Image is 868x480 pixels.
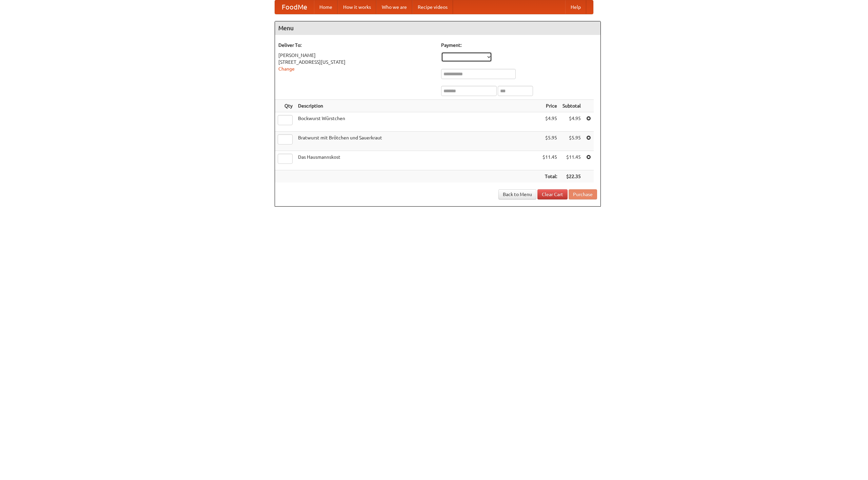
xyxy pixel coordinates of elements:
[540,170,560,183] th: Total:
[295,132,540,151] td: Bratwurst mit Brötchen und Sauerkraut
[278,52,434,59] div: [PERSON_NAME]
[540,132,560,151] td: $5.95
[560,132,584,151] td: $5.95
[295,112,540,132] td: Bockwurst Würstchen
[569,189,597,199] button: Purchase
[295,151,540,170] td: Das Hausmannskost
[376,0,412,14] a: Who we are
[314,0,338,14] a: Home
[540,100,560,112] th: Price
[275,100,295,112] th: Qty
[498,189,536,199] a: Back to Menu
[560,100,584,112] th: Subtotal
[560,151,584,170] td: $11.45
[278,59,434,65] div: [STREET_ADDRESS][US_STATE]
[565,0,586,14] a: Help
[338,0,376,14] a: How it works
[441,42,597,49] h5: Payment:
[540,112,560,132] td: $4.95
[537,189,568,199] a: Clear Cart
[560,112,584,132] td: $4.95
[412,0,453,14] a: Recipe videos
[275,21,600,35] h4: Menu
[278,42,434,49] h5: Deliver To:
[275,0,314,14] a: FoodMe
[278,66,295,72] a: Change
[540,151,560,170] td: $11.45
[295,100,540,112] th: Description
[560,170,584,183] th: $22.35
